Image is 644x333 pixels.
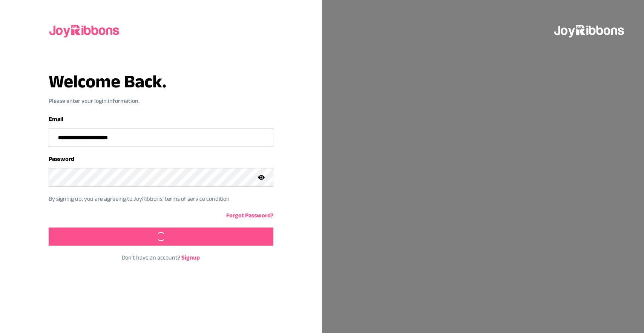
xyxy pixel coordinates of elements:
img: joyribbons [554,18,626,42]
p: Don‘t have an account? [49,253,273,262]
a: Signup [181,254,200,261]
label: Email [49,116,63,122]
label: Password [49,156,74,162]
p: Please enter your login information. [49,96,273,105]
h3: Welcome Back. [49,72,273,90]
a: Forgot Password? [226,212,273,218]
img: joyribbons [49,18,121,42]
p: By signing up, you are agreeing to JoyRibbons‘ terms of service condition [49,194,262,203]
